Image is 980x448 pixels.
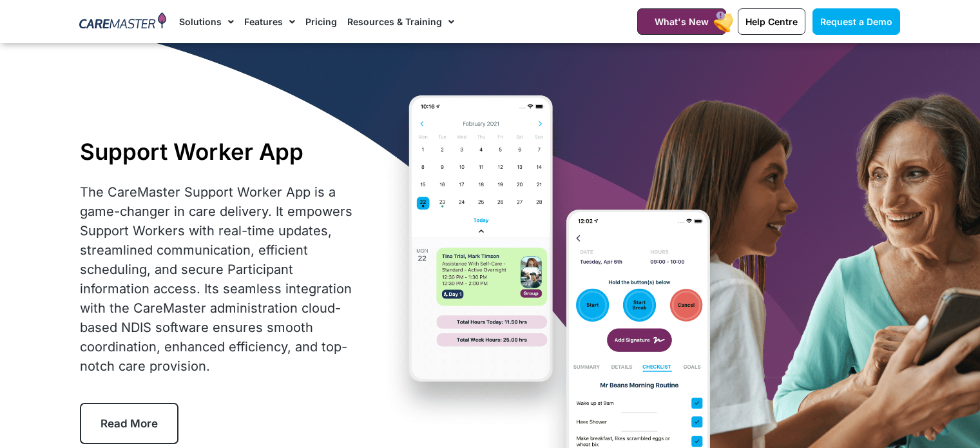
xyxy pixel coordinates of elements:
[80,403,178,444] a: Read More
[812,8,900,35] a: Request a Demo
[80,182,359,376] div: The CareMaster Support Worker App is a game-changer in care delivery. It empowers Support Workers...
[820,16,892,27] span: Request a Demo
[655,16,709,27] span: What's New
[80,138,359,165] h1: Support Worker App
[745,16,798,27] span: Help Centre
[101,417,158,430] span: Read More
[738,8,805,35] a: Help Centre
[637,8,726,35] a: What's New
[79,12,166,32] img: CareMaster Logo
